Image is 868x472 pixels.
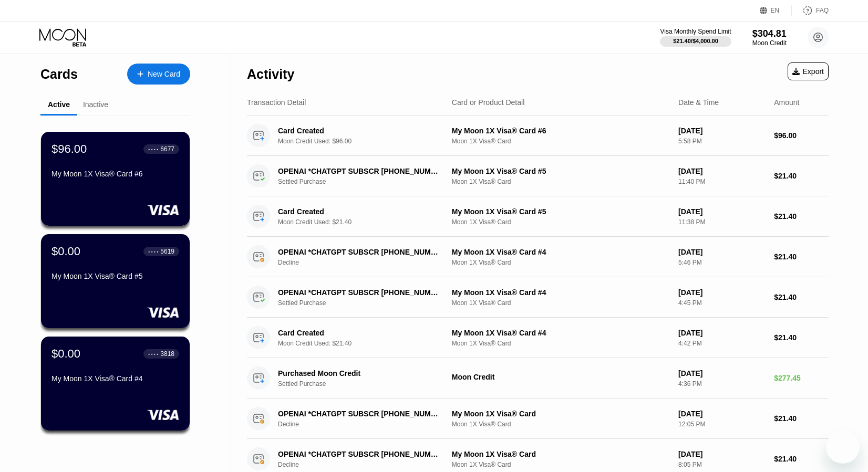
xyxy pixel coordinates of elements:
[41,132,190,226] div: $96.00● ● ● ●6677My Moon 1X Visa® Card #6
[51,170,179,178] div: My Moon 1X Visa® Card #6
[247,277,829,318] div: OPENAI *CHATGPT SUBSCR [PHONE_NUMBER] USSettled PurchaseMy Moon 1X Visa® Card #4Moon 1X Visa® Car...
[278,450,442,458] div: OPENAI *CHATGPT SUBSCR [PHONE_NUMBER] US
[660,28,731,47] div: Visa Monthly Spend Limit$21.40/$4,000.00
[160,248,174,255] div: 5619
[148,70,180,79] div: New Card
[452,98,525,107] div: Card or Product Detail
[660,28,731,35] div: Visa Monthly Spend Limit
[826,430,860,464] iframe: Button to launch messaging window
[774,172,829,180] div: $21.40
[452,421,670,428] div: Moon 1X Visa® Card
[278,299,454,307] div: Settled Purchase
[452,127,670,135] div: My Moon 1X Visa® Card #6
[278,329,442,337] div: Card Created
[278,207,442,216] div: Card Created
[774,293,829,301] div: $21.40
[148,352,159,355] div: ● ● ● ●
[247,116,829,156] div: Card CreatedMoon Credit Used: $96.00My Moon 1X Visa® Card #6Moon 1X Visa® Card[DATE]5:58 PM$96.00
[452,178,670,185] div: Moon 1X Visa® Card
[127,64,190,85] div: New Card
[678,369,766,377] div: [DATE]
[452,138,670,145] div: Moon 1X Visa® Card
[452,248,670,256] div: My Moon 1X Visa® Card #4
[48,100,70,109] div: Active
[51,142,87,156] div: $96.00
[678,259,766,266] div: 5:46 PM
[678,329,766,337] div: [DATE]
[452,373,670,381] div: Moon Credit
[278,369,442,377] div: Purchased Moon Credit
[41,234,190,328] div: $0.00● ● ● ●5619My Moon 1X Visa® Card #5
[40,67,78,82] div: Cards
[678,299,766,307] div: 4:45 PM
[247,237,829,277] div: OPENAI *CHATGPT SUBSCR [PHONE_NUMBER] USDeclineMy Moon 1X Visa® Card #4Moon 1X Visa® Card[DATE]5:...
[788,62,829,80] div: Export
[678,248,766,256] div: [DATE]
[278,410,442,418] div: OPENAI *CHATGPT SUBSCR [PHONE_NUMBER] US
[678,178,766,185] div: 11:40 PM
[678,138,766,145] div: 5:58 PM
[452,207,670,216] div: My Moon 1X Visa® Card #5
[160,350,174,358] div: 3818
[278,288,442,297] div: OPENAI *CHATGPT SUBSCR [PHONE_NUMBER] US
[678,380,766,387] div: 4:36 PM
[678,207,766,216] div: [DATE]
[452,329,670,337] div: My Moon 1X Visa® Card #4
[678,288,766,297] div: [DATE]
[278,218,454,226] div: Moon Credit Used: $21.40
[247,358,829,398] div: Purchased Moon CreditSettled PurchaseMoon Credit[DATE]4:36 PM$277.45
[774,374,829,382] div: $277.45
[452,450,670,458] div: My Moon 1X Visa® Card
[774,98,799,107] div: Amount
[247,318,829,358] div: Card CreatedMoon Credit Used: $21.40My Moon 1X Visa® Card #4Moon 1X Visa® Card[DATE]4:42 PM$21.40
[247,98,306,107] div: Transaction Detail
[774,455,829,463] div: $21.40
[148,250,159,253] div: ● ● ● ●
[774,414,829,423] div: $21.40
[278,259,454,266] div: Decline
[160,145,174,153] div: 6677
[452,167,670,175] div: My Moon 1X Visa® Card #5
[452,461,670,468] div: Moon 1X Visa® Card
[673,38,718,44] div: $21.40 / $4,000.00
[774,253,829,261] div: $21.40
[816,7,829,14] div: FAQ
[752,39,787,47] div: Moon Credit
[278,248,442,256] div: OPENAI *CHATGPT SUBSCR [PHONE_NUMBER] US
[278,138,454,145] div: Moon Credit Used: $96.00
[247,156,829,196] div: OPENAI *CHATGPT SUBSCR [PHONE_NUMBER] USSettled PurchaseMy Moon 1X Visa® Card #5Moon 1X Visa® Car...
[678,98,719,107] div: Date & Time
[278,178,454,185] div: Settled Purchase
[774,212,829,221] div: $21.40
[452,259,670,266] div: Moon 1X Visa® Card
[51,347,80,361] div: $0.00
[41,337,190,431] div: $0.00● ● ● ●3818My Moon 1X Visa® Card #4
[678,410,766,418] div: [DATE]
[278,461,454,468] div: Decline
[678,340,766,347] div: 4:42 PM
[452,299,670,307] div: Moon 1X Visa® Card
[247,67,294,82] div: Activity
[83,100,108,109] div: Inactive
[760,5,792,16] div: EN
[51,374,179,383] div: My Moon 1X Visa® Card #4
[678,421,766,428] div: 12:05 PM
[678,127,766,135] div: [DATE]
[678,461,766,468] div: 8:05 PM
[678,450,766,458] div: [DATE]
[278,127,442,135] div: Card Created
[752,28,787,47] div: $304.81Moon Credit
[792,5,829,16] div: FAQ
[51,245,80,258] div: $0.00
[452,218,670,226] div: Moon 1X Visa® Card
[148,148,159,151] div: ● ● ● ●
[774,131,829,140] div: $96.00
[278,167,442,175] div: OPENAI *CHATGPT SUBSCR [PHONE_NUMBER] US
[678,218,766,226] div: 11:38 PM
[792,67,824,76] div: Export
[774,333,829,342] div: $21.40
[452,410,670,418] div: My Moon 1X Visa® Card
[452,288,670,297] div: My Moon 1X Visa® Card #4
